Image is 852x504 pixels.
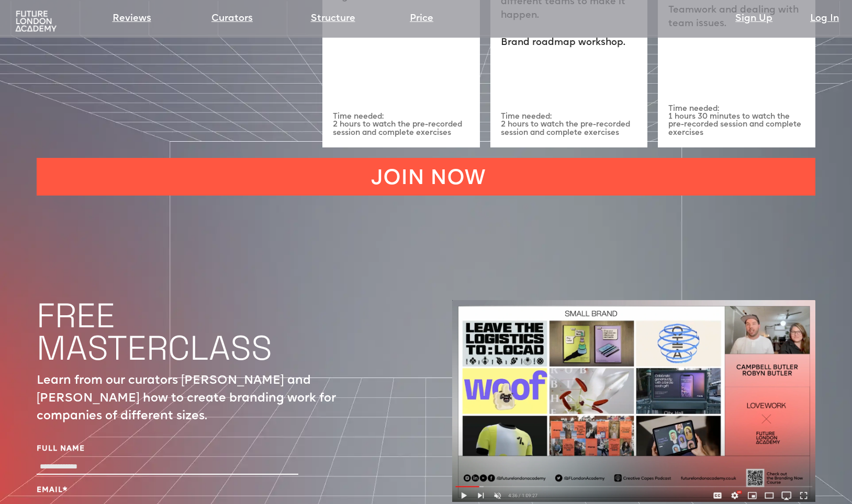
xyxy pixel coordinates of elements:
a: JOIN NOW [37,158,815,196]
p: Learn from our curators [PERSON_NAME] and [PERSON_NAME] how to create branding work for companies... [37,372,400,426]
h1: FREE MASTERCLASS [37,300,272,364]
p: Time needed: 1 hours 30 minutes to watch the pre-recorded session and complete exercises [668,105,805,138]
a: Reviews [113,12,151,26]
p: Time needed: 2 hours to watch the pre-recorded session and complete exercises [501,113,637,137]
a: Log In [810,12,839,26]
label: Full Name [37,444,298,454]
label: Email [37,485,298,496]
a: Sign Up [735,12,772,26]
a: Price [410,12,433,26]
a: Structure [311,12,355,26]
p: Time needed: 2 hours to watch the pre-recorded session and complete exercises [333,113,469,137]
a: Curators [211,12,253,26]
